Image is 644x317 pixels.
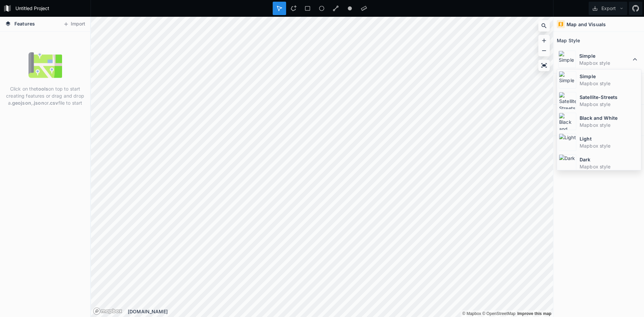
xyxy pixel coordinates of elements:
a: Mapbox [462,311,481,316]
span: Features [14,20,35,27]
strong: .csv [49,100,58,106]
img: Black and White [559,113,576,130]
a: Map feedback [517,311,551,316]
strong: .json [33,100,44,106]
dt: Simple [580,73,639,80]
img: Dark [559,154,576,172]
h2: Map Style [557,35,580,46]
dt: Black and White [580,114,639,121]
a: Mapbox logo [93,307,122,315]
h4: Map and Visuals [567,21,606,28]
dd: Mapbox style [580,101,639,108]
img: empty [29,48,62,82]
div: [DOMAIN_NAME] [128,308,553,315]
dd: Mapbox style [580,80,639,87]
dd: Mapbox style [579,59,631,66]
img: Simple [559,71,576,89]
img: Simple [558,51,576,68]
button: Export [589,2,627,15]
dt: Light [580,135,639,142]
dt: Dark [580,156,639,163]
dt: Simple [579,52,631,59]
p: Click on the on top to start creating features or drag and drop a , or file to start [5,85,85,106]
dd: Mapbox style [580,121,639,128]
img: Light [559,134,576,151]
strong: .geojson [11,100,31,106]
a: OpenStreetMap [482,311,516,316]
dd: Mapbox style [580,142,639,149]
button: Import [60,19,89,30]
strong: tools [36,86,48,92]
dd: Mapbox style [580,163,639,170]
img: Satellite-Streets [559,92,576,109]
dt: Satellite-Streets [580,94,639,101]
